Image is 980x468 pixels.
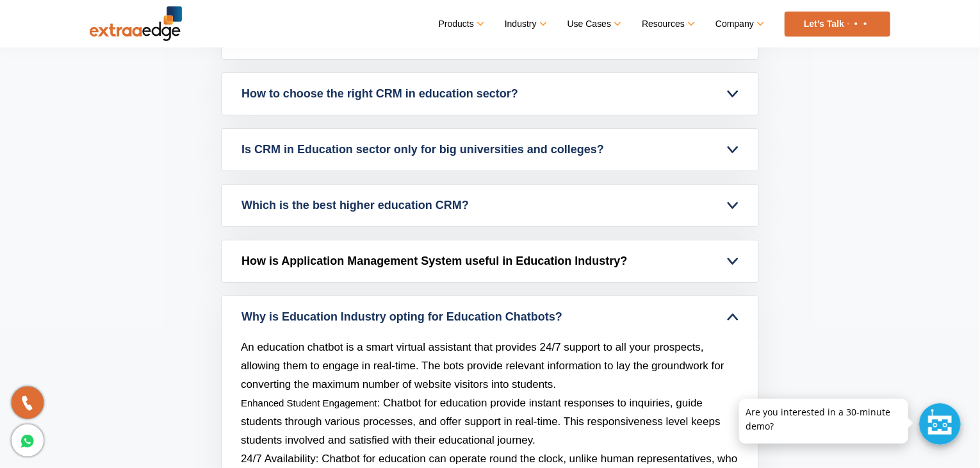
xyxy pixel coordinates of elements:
[222,296,758,338] a: Why is Education Industry opting for Education Chatbots?
[785,12,890,37] a: Let’s Talk
[222,73,758,115] a: How to choose the right CRM in education sector?
[715,15,762,33] a: Company
[222,129,758,171] a: Is CRM in Education sector only for big universities and colleges?
[241,397,377,408] strong: Enhanced Student Engagement
[439,15,482,33] a: Products
[642,15,693,33] a: Resources
[222,185,758,226] a: Which is the best higher education CRM?
[568,15,619,33] a: Use Cases
[919,403,961,445] div: Chat
[505,15,545,33] a: Industry
[241,338,739,394] p: An education chatbot is a smart virtual assistant that provides 24/7 support to all your prospect...
[222,240,758,282] a: How is Application Management System useful in Education Industry?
